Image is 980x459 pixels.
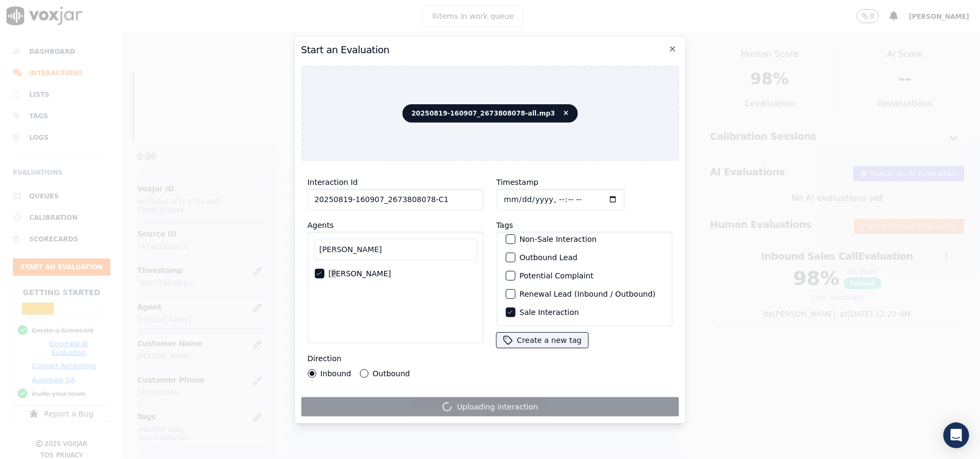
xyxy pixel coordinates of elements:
[519,272,593,279] label: Potential Complaint
[496,333,588,348] button: Create a new tag
[496,221,513,230] label: Tags
[307,221,334,230] label: Agents
[403,104,578,123] span: 20250819-160907_2673808078-all.mp3
[519,235,596,243] label: Non-Sale Interaction
[496,178,538,187] label: Timestamp
[519,309,579,316] label: Sale Interaction
[519,290,655,298] label: Renewal Lead (Inbound / Outbound)
[943,422,969,448] div: Open Intercom Messenger
[328,270,391,277] label: [PERSON_NAME]
[307,178,357,187] label: Interaction Id
[320,370,351,377] label: Inbound
[372,370,410,377] label: Outbound
[519,254,577,261] label: Outbound Lead
[314,239,476,260] input: Search Agents...
[307,189,483,210] input: reference id, file name, etc
[307,354,341,363] label: Direction
[301,42,679,58] h2: Start an Evaluation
